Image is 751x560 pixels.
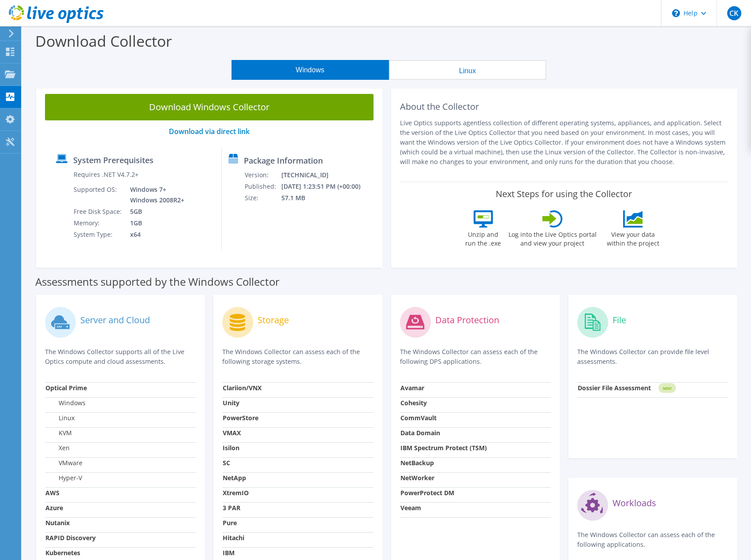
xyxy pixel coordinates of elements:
strong: IBM [223,549,235,557]
strong: XtremIO [223,489,249,497]
label: Windows [45,399,86,407]
label: Assessments supported by the Windows Collector [35,277,280,286]
label: System Prerequisites [73,156,153,164]
strong: PowerStore [223,414,258,422]
p: The Windows Collector can assess each of the following applications. [577,530,728,549]
label: KVM [45,429,72,437]
label: Xen [45,444,70,452]
label: Linux [45,414,75,422]
strong: Cohesity [400,399,427,407]
strong: CommVault [400,414,437,422]
svg: \n [672,9,680,17]
td: x64 [123,229,186,240]
strong: Isilon [223,444,239,452]
label: Hyper-V [45,474,82,482]
strong: Hitachi [223,534,244,542]
strong: Dossier File Assessment [578,384,651,392]
strong: NetApp [223,474,246,482]
strong: SC [223,459,230,467]
strong: Optical Prime [45,384,87,392]
td: 57.1 MB [281,192,372,204]
label: Storage [258,316,289,325]
td: Version: [244,169,281,181]
p: The Windows Collector can assess each of the following DPS applications. [400,347,551,366]
strong: Veeam [400,504,421,512]
td: Published: [244,181,281,192]
label: VMware [45,459,82,467]
p: The Windows Collector can assess each of the following storage systems. [222,347,373,366]
strong: NetWorker [400,474,434,482]
strong: Avamar [400,384,424,392]
strong: Pure [223,519,237,527]
p: The Windows Collector supports all of the Live Optics compute and cloud assessments. [45,347,196,366]
strong: AWS [45,489,60,497]
td: Supported OS: [73,184,123,206]
label: View your data within the project [602,228,665,248]
td: [TECHNICAL_ID] [281,169,372,181]
td: Windows 7+ Windows 2008R2+ [123,184,186,206]
tspan: NEW! [662,386,671,391]
label: Workloads [613,499,656,508]
td: Free Disk Space: [73,206,123,217]
label: Log into the Live Optics portal and view your project [508,228,597,248]
strong: IBM Spectrum Protect (TSM) [400,444,487,452]
strong: Nutanix [45,519,70,527]
label: Data Protection [435,316,499,325]
a: Download Windows Collector [45,94,374,120]
td: System Type: [73,229,123,240]
label: Unzip and run the .exe [463,228,504,248]
button: Linux [389,60,546,80]
button: Windows [232,60,389,80]
strong: Unity [223,399,239,407]
strong: Clariion/VNX [223,384,262,392]
strong: VMAX [223,429,241,437]
td: Size: [244,192,281,204]
label: Download Collector [35,31,172,51]
strong: PowerProtect DM [400,489,454,497]
span: CK [727,6,741,20]
a: Download via direct link [169,127,250,136]
td: Memory: [73,217,123,229]
td: [DATE] 1:23:51 PM (+00:00) [281,181,372,192]
h2: About the Collector [400,101,729,112]
strong: NetBackup [400,459,434,467]
td: 1GB [123,217,186,229]
strong: RAPID Discovery [45,534,96,542]
p: Live Optics supports agentless collection of different operating systems, appliances, and applica... [400,118,729,167]
td: 5GB [123,206,186,217]
p: The Windows Collector can provide file level assessments. [577,347,728,366]
strong: Data Domain [400,429,440,437]
label: Server and Cloud [80,316,150,325]
label: File [613,316,626,325]
label: Package Information [244,156,323,165]
strong: 3 PAR [223,504,240,512]
strong: Kubernetes [45,549,80,557]
label: Requires .NET V4.7.2+ [74,170,138,179]
label: Next Steps for using the Collector [496,189,632,199]
strong: Azure [45,504,63,512]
